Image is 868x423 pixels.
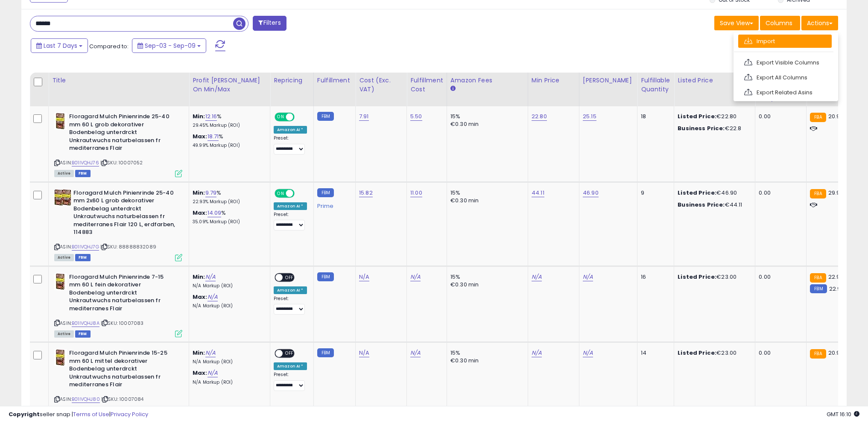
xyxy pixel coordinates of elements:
div: seller snap | | [9,411,148,419]
span: OFF [293,190,307,197]
a: 5.50 [410,112,422,121]
b: Floragard Mulch Pinienrinde 15-25 mm 60 L mittel dekorativer Bodenbelag unterdrckt Unkrautwuchs n... [69,349,173,391]
button: Actions [801,16,838,30]
div: 9 [641,189,667,197]
a: 7.91 [359,112,369,121]
div: €23.00 [678,273,748,281]
span: 22.99 [828,273,844,281]
div: €46.90 [678,189,748,197]
a: B01IVQHJ8A [72,320,99,327]
div: 15% [450,273,521,281]
div: Preset: [274,212,307,231]
span: All listings currently available for purchase on Amazon [54,254,74,261]
div: 16 [641,273,667,281]
b: Listed Price: [678,349,716,357]
small: FBM [317,272,334,281]
span: 2025-09-17 16:10 GMT [827,410,859,418]
small: FBA [810,273,826,283]
div: Preset: [274,135,307,155]
a: 25.15 [583,112,596,121]
a: N/A [208,293,218,301]
a: N/A [208,369,218,377]
b: Business Price: [678,201,725,209]
b: Listed Price: [678,112,716,120]
small: FBA [810,113,826,122]
p: 35.09% Markup (ROI) [193,219,263,225]
div: % [193,189,263,205]
span: Columns [766,19,792,27]
span: FBM [75,254,91,261]
small: FBM [317,112,334,121]
a: N/A [359,273,369,281]
div: Title [52,76,185,85]
small: FBM [317,188,334,197]
small: Amazon Fees. [450,85,456,93]
span: ON [275,190,286,197]
a: B01IVQHJ7G [72,243,99,251]
span: Last 7 Days [44,41,77,50]
p: 29.45% Markup (ROI) [193,123,263,128]
img: 513NtsH6e6L._SL40_.jpg [54,349,67,366]
a: Export All Columns [738,71,832,84]
div: €22.8 [678,125,748,132]
div: €44.11 [678,201,748,209]
div: ASIN: [54,273,182,336]
div: Amazon AI * [274,126,307,134]
span: 20.97 [828,349,843,357]
a: Terms of Use [73,410,109,418]
span: Sep-03 - Sep-09 [145,41,196,50]
div: 18 [641,113,667,120]
p: N/A Markup (ROI) [193,303,263,309]
img: 51cTVMHekLL._SL40_.jpg [54,273,67,290]
small: FBA [810,349,826,359]
div: Fulfillment Cost [410,76,443,94]
div: €0.30 min [450,197,521,204]
div: 0.00 [759,349,800,357]
span: 22.99 [829,285,845,293]
a: 12.16 [205,112,217,121]
b: Max: [193,132,208,140]
div: €22.80 [678,113,748,120]
b: Floragard Mulch Pinienrinde 7-15 mm 60 L fein dekorativer Bodenbelag unterdrckt Unkrautwuchs natu... [69,273,173,315]
div: €0.30 min [450,357,521,365]
div: [PERSON_NAME] [583,76,634,85]
div: Fulfillable Quantity [641,76,670,94]
button: Save View [714,16,759,30]
div: €0.30 min [450,281,521,289]
span: All listings currently available for purchase on Amazon [54,330,74,338]
div: 14 [641,349,667,357]
a: 15.82 [359,189,373,197]
div: 15% [450,349,521,357]
button: Last 7 Days [31,38,88,53]
div: % [193,113,263,128]
div: Listed Price [678,76,751,85]
div: Profit [PERSON_NAME] on Min/Max [193,76,266,94]
a: N/A [532,273,542,281]
div: Amazon Fees [450,76,524,85]
div: ASIN: [54,189,182,260]
a: Privacy Policy [111,410,148,418]
a: N/A [205,273,216,281]
div: Prime [317,199,349,210]
a: 46.90 [583,189,599,197]
span: 29.99 [828,189,844,197]
img: 51QZiZt8dVL._SL40_.jpg [54,113,67,130]
span: 20.97 [828,112,843,120]
div: 0.00 [759,273,800,281]
div: Min Price [532,76,576,85]
div: Preset: [274,372,307,391]
a: B01IVQHJ80 [72,396,100,403]
a: 9.79 [205,189,217,197]
a: N/A [532,349,542,357]
span: OFF [283,350,296,357]
div: % [193,133,263,149]
b: Max: [193,369,208,377]
div: Preset: [274,296,307,315]
b: Floragard Mulch Pinienrinde 25-40 mm 60 L grob dekorativer Bodenbelag unterdrckt Unkrautwuchs nat... [69,113,173,155]
b: Max: [193,209,208,217]
b: Min: [193,349,205,357]
span: ON [275,114,286,121]
div: Repricing [274,76,310,85]
div: 0.00 [759,113,800,120]
a: 18.71 [208,132,219,141]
